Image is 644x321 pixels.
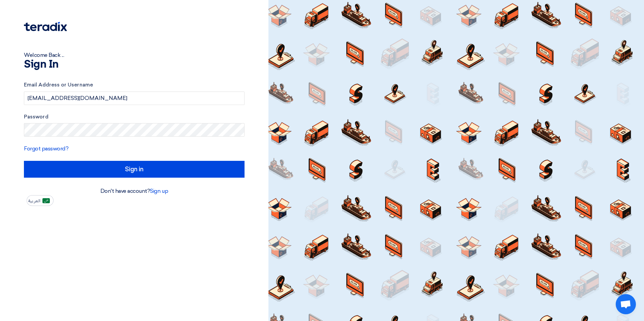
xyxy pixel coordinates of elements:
[24,145,68,152] a: Forgot password?
[150,188,168,194] a: Sign up
[24,59,245,70] h1: Sign In
[42,198,50,203] img: ar-AR.png
[28,199,40,203] span: العربية
[24,81,245,89] label: Email Address or Username
[24,187,245,195] div: Don't have account?
[616,294,636,314] div: Open chat
[24,92,245,105] input: Enter your business email or username
[24,161,245,178] input: Sign in
[24,22,67,31] img: Teradix logo
[24,113,245,121] label: Password
[27,195,54,206] button: العربية
[24,51,245,59] div: Welcome Back ...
